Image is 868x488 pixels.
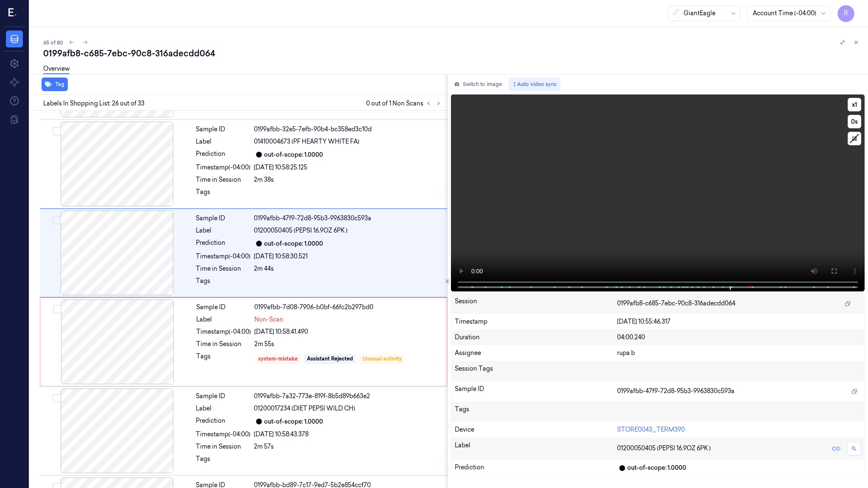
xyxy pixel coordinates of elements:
[617,387,734,396] span: 0199afbb-47f9-72d8-95b3-9963830c593a
[455,297,617,311] div: Session
[254,442,442,451] div: 2m 57s
[196,150,250,160] div: Prediction
[627,463,686,472] div: out-of-scope: 1.0000
[617,317,861,326] div: [DATE] 10:55:46.317
[196,226,250,235] div: Label
[196,163,250,172] div: Timestamp (-04:00)
[196,137,250,146] div: Label
[196,327,251,336] div: Timestamp (-04:00)
[264,150,323,159] div: out-of-scope: 1.0000
[196,315,251,324] div: Label
[366,98,444,108] span: 0 out of 1 Non Scans
[455,463,617,473] div: Prediction
[254,392,442,401] div: 0199afbb-7a32-773e-819f-8b5d89b663e2
[362,355,402,363] div: Unusual activity
[617,333,861,342] div: 04:00.240
[455,333,617,342] div: Duration
[196,252,250,261] div: Timestamp (-04:00)
[43,39,63,46] span: 65 of 80
[196,352,251,366] div: Tags
[254,252,442,261] div: [DATE] 10:58:30.521
[509,78,560,91] button: Auto video sync
[254,125,442,134] div: 0199afbb-32e5-7efb-90b4-bc358ed3c10d
[196,175,250,184] div: Time in Session
[617,444,711,453] span: 01200050405 (PEPSI 16.9OZ 6PK )
[254,404,355,413] span: 01200017234 (DIET PEPSI WILD CH)
[196,340,251,349] div: Time in Session
[455,425,617,434] div: Device
[196,264,250,273] div: Time in Session
[264,239,323,248] div: out-of-scope: 1.0000
[254,214,442,223] div: 0199afbb-47f9-72d8-95b3-9963830c593a
[196,430,250,439] div: Timestamp (-04:00)
[455,441,617,456] div: Label
[254,163,442,172] div: [DATE] 10:58:25.125
[53,305,61,313] button: Select row
[258,355,298,363] div: system-mistake
[617,299,735,308] span: 0199afb8-c685-7ebc-90c8-316adecdd064
[254,226,348,235] span: 01200050405 (PEPSI 16.9OZ 6PK )
[254,327,442,336] div: [DATE] 10:58:41.490
[455,349,617,358] div: Assignee
[837,5,854,22] button: R
[42,78,68,91] button: Tag
[196,188,250,201] div: Tags
[53,127,61,136] button: Select row
[43,99,145,108] span: Labels In Shopping List: 26 out of 33
[196,392,250,401] div: Sample ID
[43,47,861,59] div: 0199afb8-c685-7ebc-90c8-316adecdd064
[307,355,353,363] div: Assistant Rejected
[196,238,250,249] div: Prediction
[53,394,61,402] button: Select row
[53,216,61,225] button: Select row
[43,64,70,74] a: Overview
[617,349,861,358] div: rupa b
[196,455,250,468] div: Tags
[455,405,617,419] div: Tags
[848,98,861,111] button: x1
[196,277,250,290] div: Tags
[455,364,617,378] div: Session Tags
[196,404,250,413] div: Label
[617,425,861,434] div: STORE0043_TERM390
[196,214,250,223] div: Sample ID
[264,417,323,426] div: out-of-scope: 1.0000
[254,430,442,439] div: [DATE] 10:58:43.378
[451,78,505,91] button: Switch to image
[196,416,250,427] div: Prediction
[848,115,861,128] button: 0s
[196,303,251,312] div: Sample ID
[196,442,250,451] div: Time in Session
[196,125,250,134] div: Sample ID
[455,317,617,326] div: Timestamp
[254,175,442,184] div: 2m 38s
[254,264,442,273] div: 2m 44s
[254,303,442,312] div: 0199afbb-7d08-7906-b0bf-66fc2b297bd0
[254,315,284,324] span: Non-Scan
[254,340,442,349] div: 2m 55s
[455,385,617,398] div: Sample ID
[254,137,359,146] span: 01410004673 (PF HEARTY WHITE FA)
